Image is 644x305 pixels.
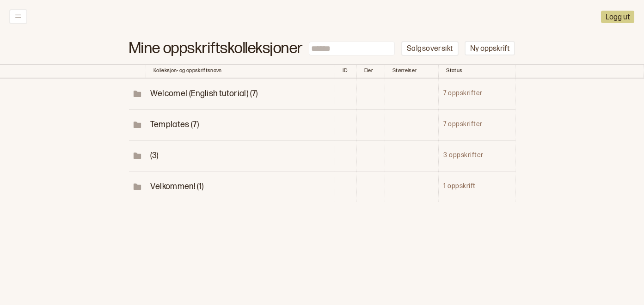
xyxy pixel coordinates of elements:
[439,64,515,79] th: Toggle SortBy
[439,79,515,110] td: 7 oppskrifter
[129,120,146,129] span: Toggle Row Expanded
[439,109,515,140] td: 7 oppskrifter
[129,151,146,160] span: Toggle Row Expanded
[150,182,203,191] span: Toggle Row Expanded
[129,44,303,54] h1: Mine oppskriftskolleksjoner
[146,64,335,79] th: Kolleksjon- og oppskriftsnavn
[439,171,515,202] td: 1 oppskrift
[129,182,146,191] span: Toggle Row Expanded
[150,120,199,129] span: Toggle Row Expanded
[150,151,158,160] span: Toggle Row Expanded
[439,140,515,171] td: 3 oppskrifter
[150,89,258,98] span: Toggle Row Expanded
[335,64,357,79] th: Toggle SortBy
[465,41,515,55] button: Ny oppskrift
[385,64,439,79] th: Toggle SortBy
[129,64,146,79] th: Toggle SortBy
[356,64,385,79] th: Toggle SortBy
[601,11,634,23] button: Logg ut
[129,89,146,98] span: Toggle Row Expanded
[407,44,453,54] p: Salgsoversikt
[401,41,459,56] button: Salgsoversikt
